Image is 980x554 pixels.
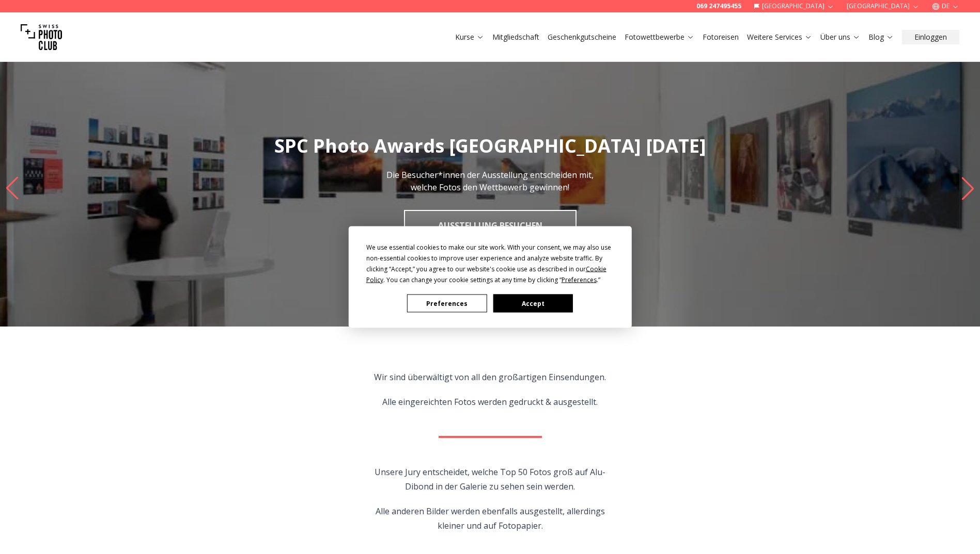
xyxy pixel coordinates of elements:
[407,295,487,313] button: Preferences
[366,265,606,284] span: Cookie Policy
[493,295,572,313] button: Accept
[348,226,631,328] div: Cookie Consent Prompt
[562,275,597,284] span: Preferences
[366,242,614,285] div: We use essential cookies to make our site work. With your consent, we may also use non-essential ...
